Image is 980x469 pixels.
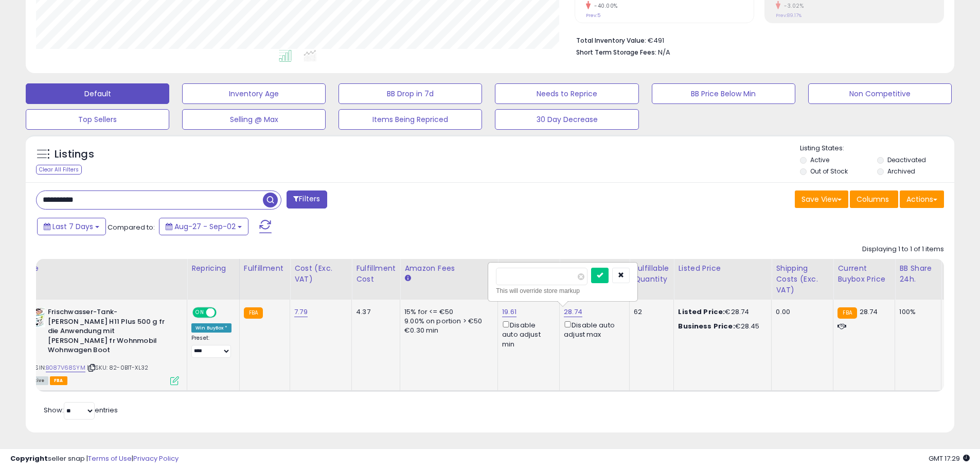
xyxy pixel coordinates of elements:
a: 28.74 [564,307,582,317]
button: Last 7 Days [37,218,106,235]
small: Prev: 5 [586,12,600,19]
div: This will override store markup [496,286,630,296]
li: €491 [576,33,936,46]
div: 4.37 [356,307,392,317]
button: BB Price Below Min [652,83,795,104]
span: Compared to: [108,222,155,232]
button: Columns [850,190,898,208]
div: Title [22,263,183,274]
a: 19.61 [502,307,516,317]
div: Clear All Filters [36,165,82,175]
small: Amazon Fees. [404,274,411,283]
div: Amazon Fees [404,263,493,274]
div: Shipping Costs (Exc. VAT) [776,263,829,296]
div: Fulfillment [244,263,286,274]
span: All listings currently available for purchase on Amazon [25,376,48,385]
div: €28.74 [678,307,763,317]
div: Listed Price [678,263,767,274]
span: Aug-27 - Sep-02 [174,221,236,232]
button: Actions [900,190,944,208]
a: Terms of Use [88,454,132,463]
div: Current Buybox Price [838,263,890,285]
button: Aug-27 - Sep-02 [159,218,248,235]
label: Out of Stock [810,167,848,176]
b: Frischwasser-Tank-[PERSON_NAME] H11 Plus 500 g fr die Anwendung mit [PERSON_NAME] fr Wohnmobil Wo... [48,307,173,358]
label: Archived [887,167,915,176]
b: Short Term Storage Fees: [576,48,656,57]
small: FBA [838,307,857,319]
div: Fulfillable Quantity [634,263,669,285]
div: Win BuyBox * [191,323,231,333]
small: FBA [244,307,263,319]
div: 100% [899,307,933,317]
button: Filters [287,190,327,209]
button: Default [26,83,169,104]
button: Needs to Reprice [495,83,638,104]
div: Cost (Exc. VAT) [294,263,347,285]
div: €0.30 min [404,326,490,335]
small: Prev: 89.17% [776,12,801,19]
b: Listed Price: [678,307,725,317]
div: 62 [634,307,666,317]
a: Privacy Policy [133,454,179,463]
label: Deactivated [887,155,926,164]
p: Listing States: [800,144,954,153]
button: 30 Day Decrease [495,109,638,130]
button: Selling @ Max [182,109,326,130]
span: | SKU: 82-0B1T-XL32 [87,363,148,372]
small: -40.00% [591,2,618,10]
div: 15% for <= €50 [404,307,490,317]
span: FBA [50,376,67,385]
div: Disable auto adjust min [502,319,551,349]
div: Disable auto adjust max [564,319,621,339]
div: 9.00% on portion > €50 [404,317,490,326]
span: 28.74 [860,307,878,317]
button: Top Sellers [26,109,169,130]
div: Fulfillment Cost [356,263,396,285]
div: Repricing [191,263,235,274]
div: seller snap | | [10,454,179,464]
span: Show: entries [44,405,118,415]
b: Total Inventory Value: [576,36,646,45]
h5: Listings [55,147,94,162]
small: -3.02% [780,2,804,10]
span: OFF [215,308,231,317]
button: Save View [795,190,848,208]
div: 0.00 [776,307,825,317]
label: Active [810,155,829,164]
span: Columns [857,194,889,204]
span: Last 7 Days [52,221,93,232]
strong: Copyright [10,454,48,463]
a: 7.79 [294,307,308,317]
button: Non Competitive [808,83,952,104]
div: €28.45 [678,322,763,331]
div: Displaying 1 to 1 of 1 items [862,245,944,254]
span: ON [193,308,206,317]
span: N/A [658,47,670,57]
button: Items Being Repriced [338,109,482,130]
span: 2025-09-10 17:29 GMT [929,454,970,463]
b: Business Price: [678,321,735,331]
div: BB Share 24h. [899,263,937,285]
button: Inventory Age [182,83,326,104]
button: BB Drop in 7d [338,83,482,104]
a: B087V68SYM [46,363,85,372]
div: Preset: [191,335,231,358]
